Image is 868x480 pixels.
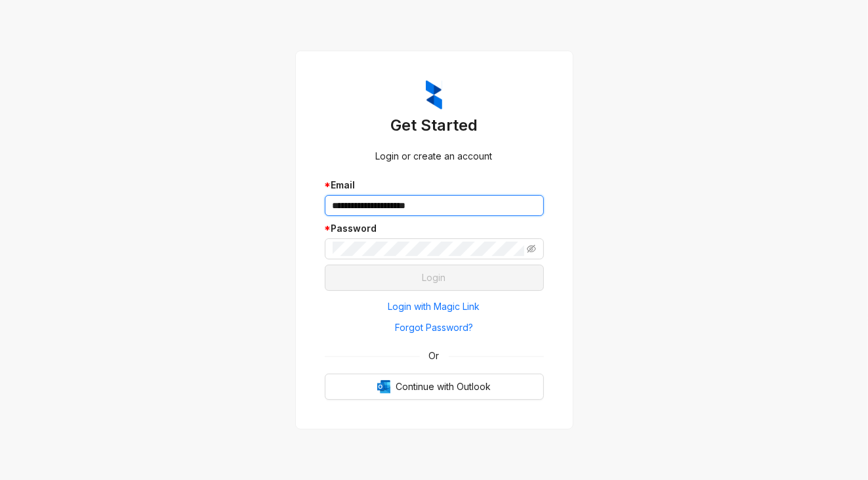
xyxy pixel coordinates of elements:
[325,317,544,338] button: Forgot Password?
[325,374,544,400] button: OutlookContinue with Outlook
[325,265,544,291] button: Login
[527,244,536,253] span: eye-invisible
[325,221,544,236] div: Password
[420,349,449,363] span: Or
[388,299,480,314] span: Login with Magic Link
[377,380,390,393] img: Outlook
[325,115,544,136] h3: Get Started
[325,296,544,317] button: Login with Magic Link
[325,149,544,164] div: Login or create an account
[396,380,491,394] span: Continue with Outlook
[395,320,473,335] span: Forgot Password?
[426,80,442,110] img: ZumaIcon
[325,178,544,192] div: Email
